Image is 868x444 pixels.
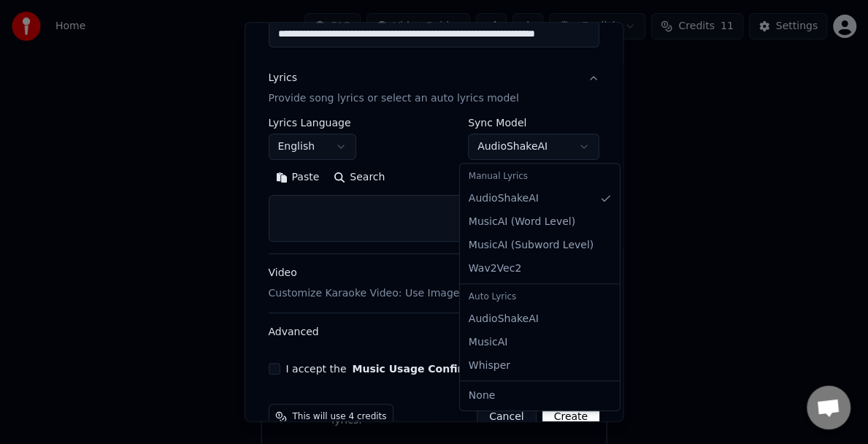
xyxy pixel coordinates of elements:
span: MusicAI ( Subword Level ) [469,238,594,253]
div: Auto Lyrics [463,287,617,307]
span: MusicAI ( Word Level ) [469,215,575,229]
span: AudioShakeAI [469,312,539,326]
div: Manual Lyrics [463,166,617,187]
span: None [469,388,496,403]
span: Wav2Vec2 [469,261,521,276]
span: AudioShakeAI [469,191,539,206]
span: MusicAI [469,335,508,350]
span: Whisper [469,359,510,373]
